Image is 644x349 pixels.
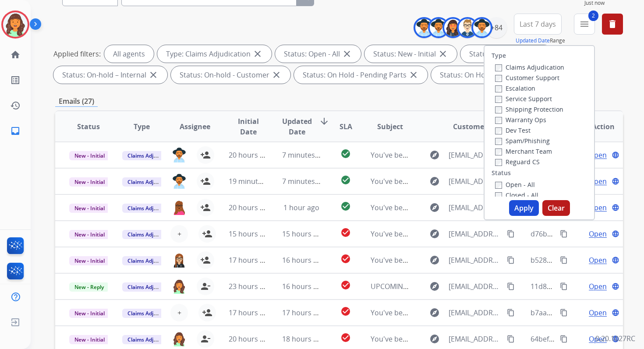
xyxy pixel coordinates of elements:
div: Status: Open - All [275,45,361,63]
span: Assignee [180,121,210,132]
button: Apply [509,200,539,216]
span: + [177,307,181,318]
span: 15 hours ago [229,229,272,239]
mat-icon: explore [429,229,440,239]
span: Open [589,176,607,187]
span: 20 hours ago [229,334,272,344]
span: 15 hours ago [282,229,326,239]
mat-icon: language [612,151,619,159]
mat-icon: content_copy [560,309,568,317]
span: Customer [453,121,487,132]
span: UPCOMING REPAIR: Extend Customer [371,282,494,291]
div: Status: On Hold - Pending Parts [294,66,428,84]
mat-icon: inbox [10,126,21,136]
span: Open [589,307,607,318]
label: Type [492,51,506,60]
span: [EMAIL_ADDRESS][DOMAIN_NAME] [449,150,502,160]
label: Status [492,169,511,177]
mat-icon: close [342,49,352,59]
span: [EMAIL_ADDRESS][DOMAIN_NAME] [449,281,502,292]
span: Open [589,229,607,239]
span: 17 hours ago [282,308,326,317]
input: Customer Support [495,75,502,82]
span: Claims Adjudication [122,335,182,344]
mat-icon: close [408,70,419,80]
p: 0.20.1027RC [595,333,635,344]
mat-icon: arrow_downward [319,116,329,127]
th: Action [570,111,623,142]
span: 1 hour ago [283,203,319,212]
mat-icon: content_copy [507,335,515,343]
span: 7 minutes ago [282,150,329,160]
img: agent-avatar [172,174,186,189]
span: 18 hours ago [282,334,326,344]
span: Claims Adjudication [122,177,182,187]
span: 20 hours ago [229,150,272,160]
mat-icon: content_copy [560,282,568,290]
div: Status: On-hold - Customer [171,66,290,84]
label: Customer Support [495,74,559,82]
label: Dev Test [495,126,531,134]
span: Status [77,121,100,132]
label: Spam/Phishing [495,137,550,145]
div: Status: On Hold - Servicers [431,66,548,84]
mat-icon: explore [429,307,440,318]
mat-icon: close [148,70,159,80]
input: Spam/Phishing [495,138,502,145]
mat-icon: language [612,204,619,212]
div: +84 [486,17,507,38]
button: + [170,304,188,321]
mat-icon: person_add [200,150,211,160]
span: Open [589,150,607,160]
input: Reguard CS [495,159,502,166]
span: New - Initial [69,177,110,187]
span: New - Initial [69,151,110,160]
mat-icon: explore [429,150,440,160]
mat-icon: check_circle [340,201,351,212]
button: 2 [574,14,595,35]
span: Claims Adjudication [122,204,182,213]
div: Type: Claims Adjudication [157,45,272,63]
mat-icon: check_circle [340,332,351,343]
mat-icon: check_circle [340,306,351,317]
mat-icon: language [612,256,619,264]
span: Subject [377,121,403,132]
mat-icon: check_circle [340,227,351,238]
span: 23 hours ago [229,282,272,291]
mat-icon: content_copy [560,230,568,238]
label: Escalation [495,84,535,92]
span: Open [589,202,607,213]
span: New - Initial [69,309,110,318]
mat-icon: close [252,49,263,59]
mat-icon: check_circle [340,175,351,185]
mat-icon: person_add [200,255,211,265]
mat-icon: language [612,177,619,185]
mat-icon: explore [429,202,440,213]
mat-icon: explore [429,255,440,265]
label: Closed - All [495,191,538,199]
mat-icon: person_add [200,176,211,187]
mat-icon: home [10,49,21,60]
span: + [177,229,181,239]
mat-icon: content_copy [560,335,568,343]
img: avatar [3,12,28,37]
span: [EMAIL_ADDRESS][DOMAIN_NAME] [449,307,502,318]
mat-icon: content_copy [507,282,515,290]
input: Dev Test [495,127,502,134]
img: agent-avatar [172,331,186,346]
span: Claims Adjudication [122,151,182,160]
mat-icon: person_remove [200,281,211,292]
button: Clear [542,200,570,216]
input: Warranty Ops [495,117,502,124]
mat-icon: delete [607,19,618,29]
span: You've been assigned a new service order: c850f9ca-5873-45b9-9af2-c26214aa282e [371,334,643,344]
span: 16 hours ago [282,255,326,265]
span: New - Initial [69,256,110,265]
mat-icon: close [438,49,448,59]
span: New - Initial [69,204,110,213]
input: Service Support [495,96,502,103]
mat-icon: language [612,230,619,238]
mat-icon: content_copy [507,256,515,264]
mat-icon: person_add [202,307,212,318]
label: Reguard CS [495,158,540,166]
